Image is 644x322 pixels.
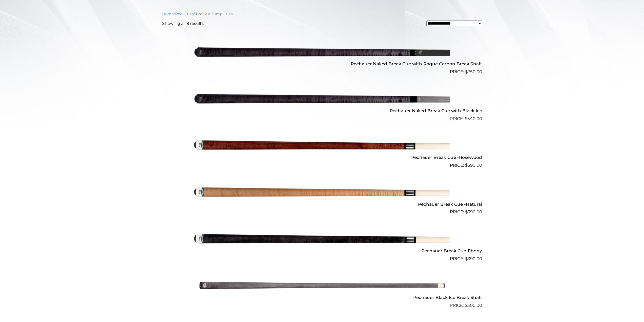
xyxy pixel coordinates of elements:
bdi: 390.00 [465,163,482,168]
h2: Pechauer Break Cue-Ebony [162,246,482,255]
a: Pechauer Naked Break Cue with Rogue Carbon Break Shaft $750.00 [162,31,482,75]
h2: Pechauer Black Ice Break Shaft [162,293,482,302]
span: $ [465,256,468,261]
img: Pechauer Break Cue -Rosewood [194,124,450,167]
bdi: 390.00 [465,209,482,214]
span: $ [465,209,468,214]
a: Pechauer Break Cue -Natural $390.00 [162,171,482,215]
img: Pechauer Naked Break Cue with Black Ice [194,77,450,120]
span: $ [465,116,467,121]
span: $ [465,163,468,168]
h2: Pechauer Break Cue -Natural [162,199,482,209]
img: Pechauer Break Cue-Ebony [194,217,450,260]
a: Pechauer Black Ice Break Shaft $300.00 [162,264,482,309]
a: Pechauer Break Cue -Rosewood $390.00 [162,124,482,169]
a: Pechauer Break Cue-Ebony $390.00 [162,217,482,262]
h2: Pechauer Naked Break Cue with Black Ice [162,106,482,115]
select: Shop order [426,21,482,26]
span: $ [465,303,467,308]
bdi: 300.00 [465,303,482,308]
h2: Pechauer Naked Break Cue with Rogue Carbon Break Shaft [162,59,482,69]
bdi: 540.00 [465,116,482,121]
a: Pool Cues [175,12,194,16]
nav: Breadcrumb [162,11,482,17]
bdi: 750.00 [465,69,482,74]
a: Home [162,12,174,16]
p: Showing all 8 results [162,21,204,27]
span: $ [465,69,468,74]
img: Pechauer Break Cue -Natural [194,171,450,213]
img: Pechauer Naked Break Cue with Rogue Carbon Break Shaft [194,31,450,73]
h2: Pechauer Break Cue -Rosewood [162,153,482,162]
img: Pechauer Black Ice Break Shaft [194,264,450,307]
bdi: 390.00 [465,256,482,261]
a: Pechauer Naked Break Cue with Black Ice $540.00 [162,77,482,122]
